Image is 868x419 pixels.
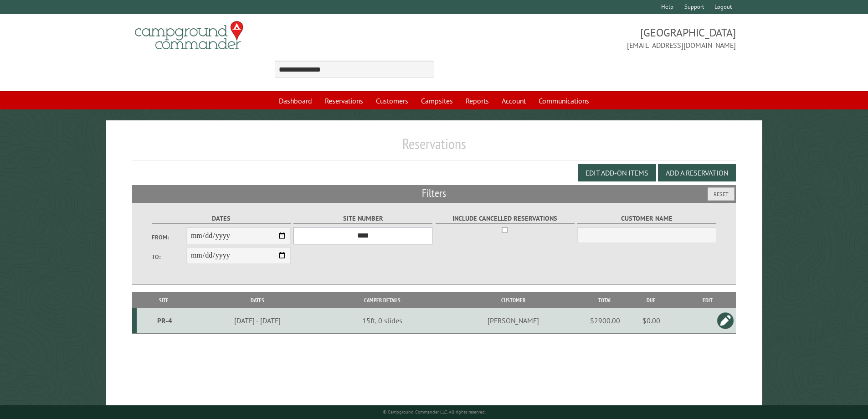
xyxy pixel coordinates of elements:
th: Dates [191,292,324,308]
th: Site [137,292,191,308]
a: Reports [460,92,494,109]
a: Customers [370,92,414,109]
label: Site Number [293,213,432,224]
span: [GEOGRAPHIC_DATA] [EMAIL_ADDRESS][DOMAIN_NAME] [434,25,736,51]
a: Communications [533,92,595,109]
label: Dates [152,213,291,224]
td: $2900.00 [587,308,623,334]
a: Campsites [416,92,458,109]
label: To: [152,253,186,261]
label: From: [152,233,186,242]
th: Due [623,292,679,308]
a: Dashboard [273,92,318,109]
td: $0.00 [623,308,679,334]
label: Customer Name [577,213,716,224]
img: Campground Commander [132,18,246,53]
button: Add a Reservation [658,164,736,181]
h1: Reservations [132,135,736,160]
label: Include Cancelled Reservations [436,213,575,224]
td: [PERSON_NAME] [440,308,587,334]
div: [DATE] - [DATE] [192,316,323,325]
th: Edit [679,292,736,308]
small: © Campground Commander LLC. All rights reserved. [383,409,486,415]
h2: Filters [132,185,736,202]
button: Edit Add-on Items [578,164,656,181]
th: Customer [440,292,587,308]
div: PR-4 [140,316,190,325]
td: 15ft, 0 slides [324,308,440,334]
a: Account [496,92,531,109]
th: Total [587,292,623,308]
button: Reset [708,187,734,201]
th: Camper Details [324,292,440,308]
a: Reservations [319,92,369,109]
